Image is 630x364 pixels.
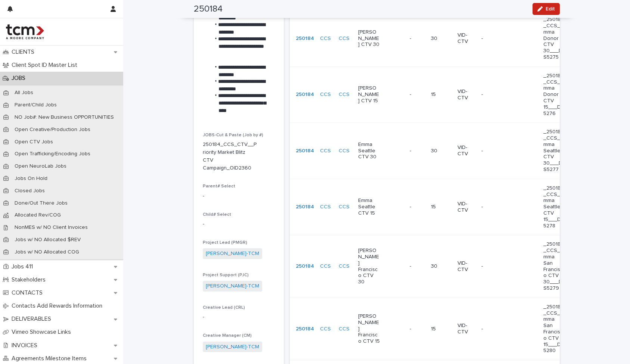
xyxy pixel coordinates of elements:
[320,263,331,270] a: CCS
[481,148,503,154] p: -
[9,237,87,243] p: Jobs w/ NO Allocated $REV
[9,114,120,121] p: NO Job#: New Business OPPORTUNITIES
[481,204,503,210] p: -
[203,192,275,200] p: -
[320,204,331,210] a: CCS
[410,324,413,332] p: -
[9,62,83,69] p: Client Spot ID Master List
[9,289,49,296] p: CONTACTS
[410,262,413,270] p: -
[339,263,350,270] a: CCS
[543,185,565,229] p: _250184_CCS_Emma Seattle CTV 15___DS5278
[9,49,40,56] p: CLIENTS
[320,148,331,154] a: CCS
[9,212,67,218] p: Allocated Rev/COG
[9,102,63,108] p: Parent/Child Jobs
[410,34,413,42] p: -
[339,326,350,332] a: CCS
[339,35,350,42] a: CCS
[358,313,380,345] p: [PERSON_NAME] Francisco CTV 15
[9,163,72,169] p: Open NeuroLab Jobs
[481,91,503,98] p: -
[339,91,350,98] a: CCS
[410,90,413,98] p: -
[358,141,380,160] p: Emma Seattle CTV 30
[457,260,475,273] p: VID-CTV
[203,333,252,338] span: Creative Manager (CM)
[481,326,503,332] p: -
[296,91,314,98] a: 250184
[457,201,475,214] p: VID-CTV
[431,91,451,98] p: 15
[203,133,263,137] span: JOBS-Cut & Paste (Job by #)
[431,148,451,154] p: 30
[9,224,94,231] p: NonMES w/ NO Client Invoices
[320,326,331,332] a: CCS
[296,35,314,42] a: 250184
[410,146,413,154] p: -
[6,24,44,39] img: 4hMmSqQkux38exxPVZHQ
[9,329,77,336] p: Vimeo Showcase Links
[431,204,451,210] p: 15
[203,220,275,228] p: -
[9,175,53,182] p: Jobs On Hold
[410,202,413,210] p: -
[431,35,451,42] p: 30
[9,90,39,96] p: All Jobs
[9,200,74,206] p: Done/Out There Jobs
[358,248,380,285] p: [PERSON_NAME] Francisco CTV 30
[9,355,93,362] p: Agreements Milestone Items
[203,141,257,172] p: 250184_CCS_CTV__Priority Market Blitz CTV Campaign_OID2360
[9,151,96,157] p: Open Trafficking/Encoding Jobs
[339,204,350,210] a: CCS
[358,29,380,48] p: [PERSON_NAME] CTV 30
[296,148,314,154] a: 250184
[543,73,565,117] p: _250184_CCS_Emma Donor CTV 15___DS5276
[203,313,275,321] p: -
[206,250,259,258] a: [PERSON_NAME]-TCM
[457,32,475,45] p: VID-CTV
[9,249,85,255] p: Jobs w/ NO Allocated COG
[203,184,235,189] span: Parent# Select
[9,139,59,145] p: Open CTV Jobs
[9,302,108,309] p: Contacts Add Rewards Information
[543,304,565,354] p: _250184_CCS_Emma San Francisco CTV 15___DS5280
[358,197,380,216] p: Emma Seattle CTV 15
[203,305,245,310] span: Creative Lead (CRL)
[358,85,380,104] p: [PERSON_NAME] CTV 15
[206,343,259,351] a: [PERSON_NAME]-TCM
[9,127,96,133] p: Open Creative/Production Jobs
[543,16,565,60] p: _250184_CCS_Emma Donor CTV 30___DS5275
[320,91,331,98] a: CCS
[481,35,503,42] p: -
[320,35,331,42] a: CCS
[296,263,314,270] a: 250184
[457,144,475,157] p: VID-CTV
[457,88,475,101] p: VID-CTV
[9,342,43,349] p: INVOICES
[431,263,451,270] p: 30
[431,326,451,332] p: 15
[9,188,51,194] p: Closed Jobs
[543,129,565,173] p: _250184_CCS_Emma Seattle CTV 30___DS5277
[9,75,31,82] p: JOBS
[339,148,350,154] a: CCS
[9,276,52,283] p: Stakeholders
[296,204,314,210] a: 250184
[533,3,560,15] button: Edit
[546,6,555,12] span: Edit
[203,212,231,217] span: Child# Select
[203,273,249,277] span: Project Support (PJC)
[194,4,223,15] h2: 250184
[481,263,503,270] p: -
[9,315,57,323] p: DELIVERABLES
[206,282,259,290] a: [PERSON_NAME]-TCM
[296,326,314,332] a: 250184
[543,241,565,291] p: _250184_CCS_Emma San Francisco CTV 30___DS5279
[203,240,247,245] span: Project Lead (PMGR)
[457,323,475,335] p: VID-CTV
[9,263,39,270] p: Jobs 411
